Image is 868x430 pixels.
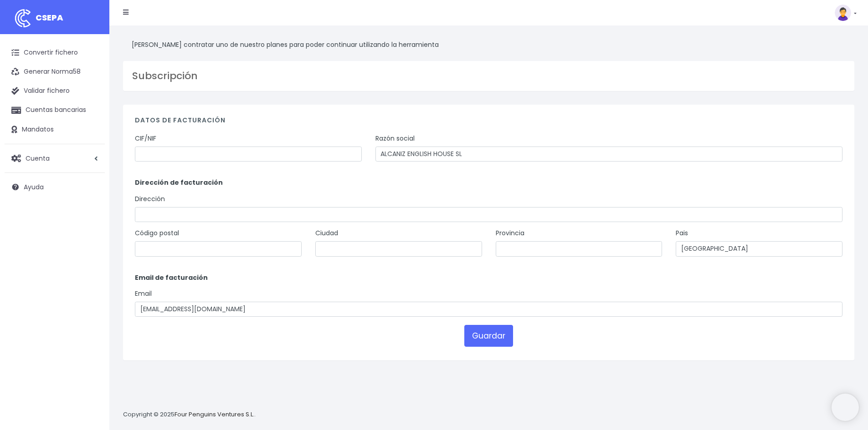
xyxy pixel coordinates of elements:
[135,194,165,204] label: Dirección
[5,43,105,62] a: Convertir fichero
[496,228,524,238] label: Provincia
[835,5,851,21] img: profile
[11,7,34,30] img: logo
[676,228,688,238] label: Pais
[36,12,63,23] span: CSEPA
[5,81,105,101] a: Validar fichero
[315,228,338,238] label: Ciudad
[135,134,156,143] label: CIF/NIF
[5,62,105,81] a: Generar Norma58
[24,182,44,192] span: Ayuda
[175,410,254,419] a: Four Penguins Ventures S.L.
[135,116,842,129] h4: Datos de facturación
[132,70,845,82] h3: Subscripción
[5,120,105,139] a: Mandatos
[5,177,105,197] a: Ayuda
[123,410,256,420] p: Copyright © 2025 .
[26,153,50,162] span: Cuenta
[375,134,415,143] label: Razón social
[123,35,854,55] div: [PERSON_NAME] contratar uno de nuestro planes para poder continuar utilizando la herramienta
[135,228,179,238] label: Código postal
[464,325,513,347] button: Guardar
[5,149,105,168] a: Cuenta
[135,178,223,187] strong: Dirección de facturación
[135,289,152,298] label: Email
[135,273,208,282] strong: Email de facturación
[5,101,105,120] a: Cuentas bancarias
